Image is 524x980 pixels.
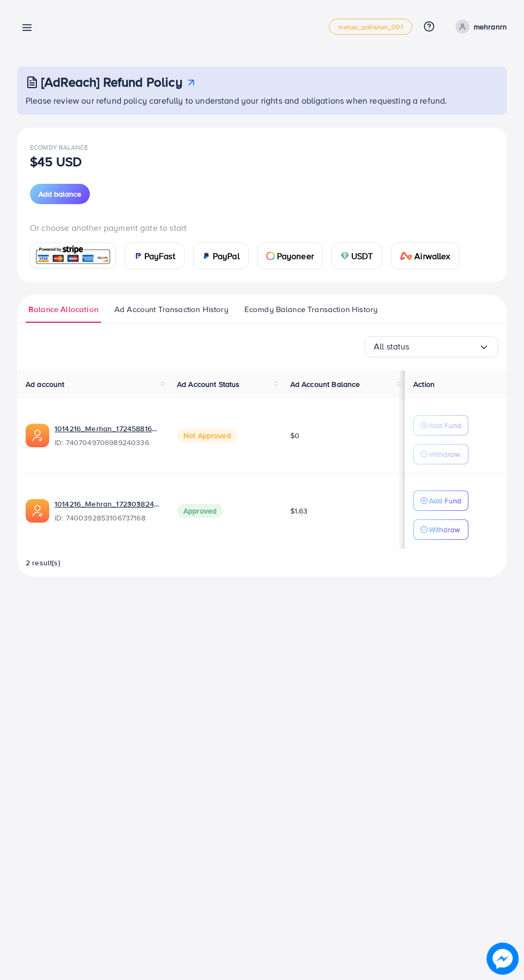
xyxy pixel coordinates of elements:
span: $0 [290,430,299,441]
a: cardUSDT [332,243,382,269]
p: Add Fund [429,419,461,432]
span: Approved [177,504,223,518]
img: ic-ads-acc.e4c84228.svg [26,499,49,523]
span: Ad account [26,379,65,390]
a: cardAirwallex [391,243,459,269]
p: Please review our refund policy carefully to understand your rights and obligations when requesti... [26,94,500,107]
h3: [AdReach] Refund Policy [41,74,182,90]
span: USDT [351,250,373,262]
a: cardPayFast [125,243,184,269]
span: PayFast [144,250,175,262]
span: Action [413,379,435,390]
p: Withdraw [429,448,460,461]
img: card [34,244,112,267]
a: mehranrn [451,20,507,34]
a: cardPayPal [193,243,249,269]
img: card [134,252,142,260]
img: image [487,943,519,975]
p: Withdraw [429,523,460,536]
button: Withdraw [413,444,468,464]
span: Add balance [38,189,81,199]
div: Search for option [365,336,498,357]
a: cardPayoneer [257,243,323,269]
p: mehranrn [474,20,507,33]
span: Ecomdy Balance Transaction History [244,304,377,315]
img: card [266,252,275,260]
span: Ad Account Status [177,379,240,390]
img: ic-ads-acc.e4c84228.svg [26,424,49,447]
button: Withdraw [413,519,468,540]
p: Add Fund [429,494,461,507]
span: metap_pakistan_001 [338,24,403,30]
button: Add Fund [413,491,468,511]
span: Payoneer [277,250,314,262]
div: <span class='underline'>1014216_Merhan_1724588164299</span></br>7407049706989240336 [55,423,160,448]
p: $45 USD [30,155,82,168]
span: 2 result(s) [26,557,60,568]
img: card [400,252,413,260]
a: metap_pakistan_001 [329,19,412,35]
img: card [202,252,211,260]
span: ID: 7407049706989240336 [55,437,160,448]
input: Search for option [410,338,479,355]
a: card [30,243,116,269]
span: Ad Account Transaction History [114,304,228,315]
span: Airwallex [414,250,450,262]
img: card [341,252,349,260]
span: ID: 7400392853106737168 [55,512,160,523]
span: Balance Allocation [28,304,98,315]
a: 1014216_Mehran_1723038241071 [55,499,160,509]
span: Ecomdy Balance [30,143,88,152]
span: PayPal [213,250,240,262]
span: Not Approved [177,429,237,442]
a: 1014216_Merhan_1724588164299 [55,423,160,434]
div: <span class='underline'>1014216_Mehran_1723038241071</span></br>7400392853106737168 [55,499,160,523]
p: Or choose another payment gate to start [30,221,494,234]
span: Ad Account Balance [290,379,360,390]
button: Add balance [30,184,90,204]
span: All status [374,338,410,355]
button: Add Fund [413,415,468,435]
span: $1.63 [290,505,308,516]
